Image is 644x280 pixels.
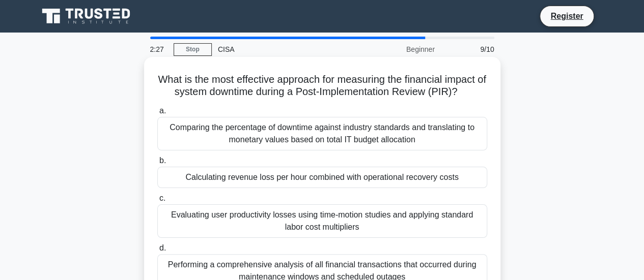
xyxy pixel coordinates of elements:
[144,39,174,59] div: 2:27
[157,167,487,188] div: Calculating revenue loss per hour combined with operational recovery costs
[157,204,487,238] div: Evaluating user productivity losses using time-motion studies and applying standard labor cost mu...
[157,117,487,150] div: Comparing the percentage of downtime against industry standards and translating to monetary value...
[159,194,165,202] span: c.
[159,106,166,115] span: a.
[544,10,589,22] a: Register
[441,39,500,59] div: 9/10
[159,243,166,252] span: d.
[212,39,352,59] div: CISA
[159,156,166,165] span: b.
[352,39,441,59] div: Beginner
[156,73,488,99] h5: What is the most effective approach for measuring the financial impact of system downtime during ...
[174,43,212,56] a: Stop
